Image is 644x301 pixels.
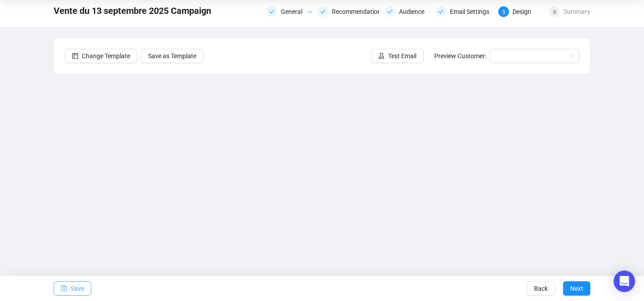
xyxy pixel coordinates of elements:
div: 5Design [498,6,544,17]
button: Next [563,281,590,296]
div: Email Settings [436,6,493,17]
div: General [281,6,308,17]
span: layout [72,53,78,59]
span: check [438,9,444,14]
span: Back [534,276,548,301]
span: check [387,9,393,14]
span: Vente du 13 septembre 2025 Campaign [54,4,211,18]
button: Save [54,281,91,296]
div: Summary [563,6,590,17]
span: experiment [378,53,385,59]
span: check [269,9,275,14]
button: Save as Template [141,49,203,63]
div: Audience [399,6,430,17]
span: 6 [553,9,556,15]
div: General [267,6,312,17]
button: Test Email [371,49,424,63]
span: Next [570,276,583,301]
div: Email Settings [450,6,495,17]
div: Design [513,6,537,17]
span: save [61,285,67,292]
button: Back [527,281,555,296]
span: Change Template [82,51,130,61]
div: 6Summary [549,6,590,17]
span: 5 [502,9,505,15]
div: Audience [385,6,430,17]
span: Save as Template [148,51,196,61]
div: Open Intercom Messenger [614,271,635,292]
span: Save [71,276,84,301]
div: Recommendations [318,6,379,17]
button: Change Template [65,49,137,63]
span: Preview Customer: [434,52,486,60]
span: check [320,9,326,14]
div: Recommendations [332,6,390,17]
span: Test Email [388,51,416,61]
